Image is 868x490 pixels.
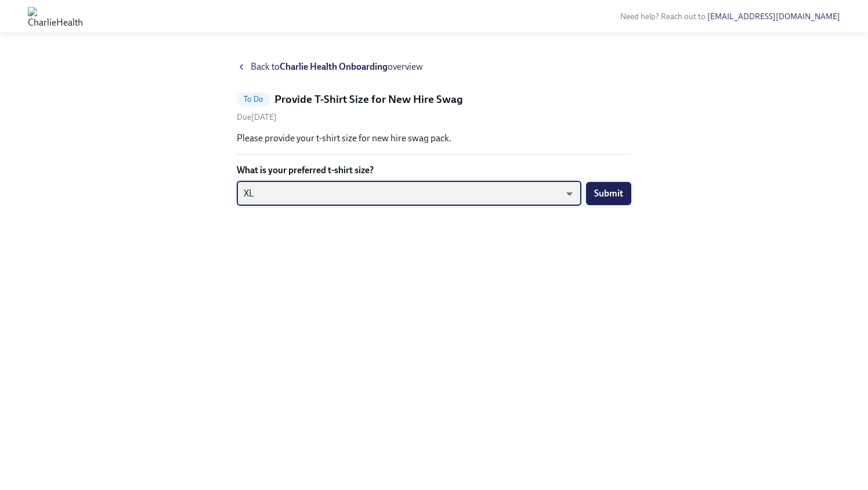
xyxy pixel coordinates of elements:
[274,92,463,107] h5: Provide T-Shirt Size for New Hire Swag
[251,60,423,73] span: Back to overview
[594,188,623,199] span: Submit
[620,12,840,22] span: Need help? Reach out to
[28,7,83,26] img: CharlieHealth
[707,12,840,22] a: [EMAIL_ADDRESS][DOMAIN_NAME]
[280,61,388,72] strong: Charlie Health Onboarding
[237,60,631,73] a: Back toCharlie Health Onboardingoverview
[237,112,277,122] span: Saturday, August 16th 2025, 10:00 am
[237,181,581,206] div: XL
[237,164,631,177] label: What is your preferred t-shirt size?
[237,95,270,103] span: To Do
[237,132,631,145] p: Please provide your t-shirt size for new hire swag pack.
[586,182,631,205] button: Submit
